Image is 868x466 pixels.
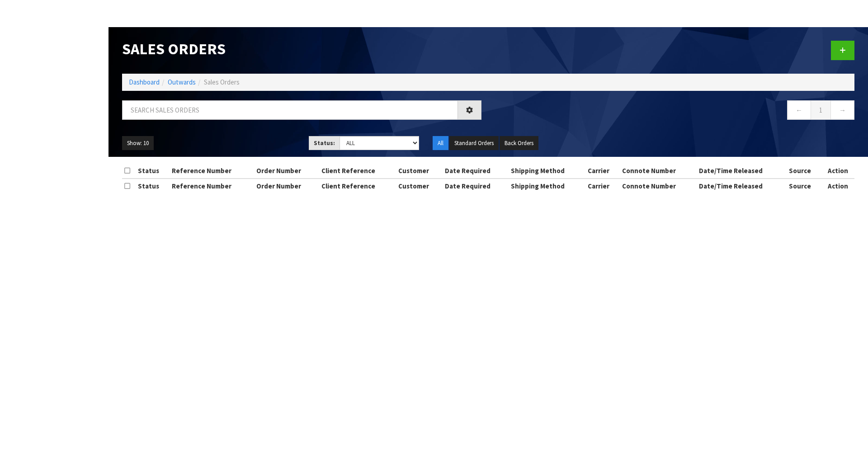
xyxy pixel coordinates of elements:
[136,164,170,178] th: Status
[443,164,509,178] th: Date Required
[697,164,787,178] th: Date/Time Released
[821,179,854,193] th: Action
[168,78,196,86] a: Outwards
[254,164,319,178] th: Order Number
[787,164,822,178] th: Source
[787,100,811,120] a: ←
[254,179,319,193] th: Order Number
[433,136,448,151] button: All
[585,164,620,178] th: Carrier
[204,78,240,86] span: Sales Orders
[122,41,481,57] h1: Sales Orders
[500,136,538,151] button: Back Orders
[122,100,458,120] input: Search sales orders
[396,164,443,178] th: Customer
[830,100,854,120] a: →
[495,100,854,122] nav: Page navigation
[697,179,787,193] th: Date/Time Released
[129,78,160,86] a: Dashboard
[585,179,620,193] th: Carrier
[443,179,509,193] th: Date Required
[136,179,170,193] th: Status
[821,164,854,178] th: Action
[620,179,697,193] th: Connote Number
[449,136,499,151] button: Standard Orders
[170,164,254,178] th: Reference Number
[319,179,396,193] th: Client Reference
[509,164,585,178] th: Shipping Method
[396,179,443,193] th: Customer
[170,179,254,193] th: Reference Number
[314,139,335,147] strong: Status:
[122,136,154,151] button: Show: 10
[509,179,585,193] th: Shipping Method
[620,164,697,178] th: Connote Number
[787,179,822,193] th: Source
[319,164,396,178] th: Client Reference
[811,100,831,120] a: 1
